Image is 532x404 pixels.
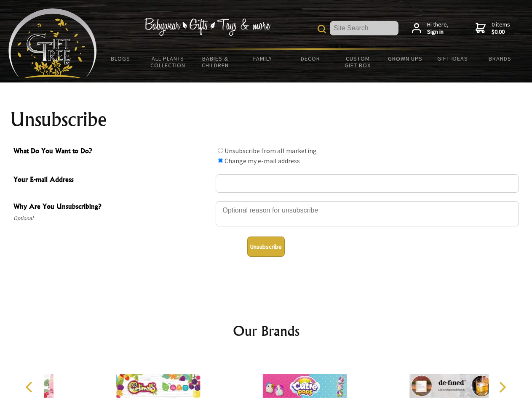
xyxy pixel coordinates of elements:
[427,21,449,36] span: Hi there,
[476,50,524,67] a: Brands
[330,21,398,35] input: Site Search
[225,146,317,155] label: Unsubscribe from all marketing
[286,50,334,67] a: Decor
[427,28,449,36] strong: Sign in
[247,237,285,257] button: Unsubscribe
[334,50,382,74] a: Custom Gift Box
[13,146,211,158] span: What Do You Want to Do?
[239,50,287,67] a: Family
[492,28,510,36] strong: $0.00
[8,8,97,78] img: Babyware - Gifts - Toys and more...
[144,18,270,36] img: Babywear - Gifts - Toys & more
[192,50,239,74] a: Babies & Children
[429,50,476,67] a: Gift Ideas
[218,158,223,163] input: What Do You Want to Do?
[17,321,516,341] h2: Our Brands
[476,21,510,36] a: 0 items$0.00
[381,50,429,67] a: Grown Ups
[13,213,211,223] span: Optional
[216,201,519,226] textarea: Why Are You Unsubscribing?
[218,148,223,153] input: What Do You Want to Do?
[10,109,522,130] h1: Unsubscribe
[13,174,211,186] span: Your E-mail Address
[21,378,40,396] button: Previous
[412,21,449,36] a: Hi there,Sign in
[225,157,300,165] label: Change my e-mail address
[144,50,192,74] a: All Plants Collection
[97,50,144,67] a: BLOGS
[493,378,511,396] button: Next
[492,21,510,36] span: 0 items
[318,25,326,33] img: product search
[13,201,211,213] span: Why Are You Unsubscribing?
[216,174,519,193] input: Your E-mail Address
